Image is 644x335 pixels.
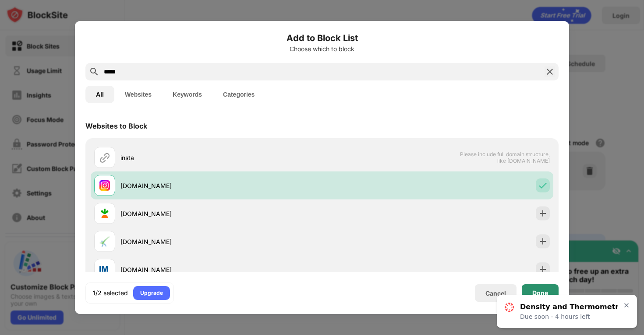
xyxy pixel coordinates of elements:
img: favicons [99,180,110,191]
div: Done [532,290,548,297]
img: favicons [99,236,110,247]
button: All [85,86,114,103]
img: url.svg [99,152,110,163]
h6: Add to Block List [85,31,559,45]
img: search-close [545,66,555,77]
img: favicons [99,208,110,219]
div: [DOMAIN_NAME] [120,265,322,274]
img: search.svg [89,66,99,77]
button: Keywords [162,86,212,103]
div: Websites to Block [85,122,147,130]
span: Please include full domain structure, like [DOMAIN_NAME] [460,151,550,164]
button: Categories [212,86,265,103]
div: Upgrade [140,289,163,297]
div: insta [120,153,322,162]
div: Cancel [485,290,506,297]
div: Choose which to block [85,45,559,52]
div: [DOMAIN_NAME] [120,181,322,190]
div: 1/2 selected [93,289,128,297]
div: [DOMAIN_NAME] [120,209,322,218]
img: favicons [99,264,110,275]
button: Websites [114,86,162,103]
div: [DOMAIN_NAME] [120,237,322,246]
